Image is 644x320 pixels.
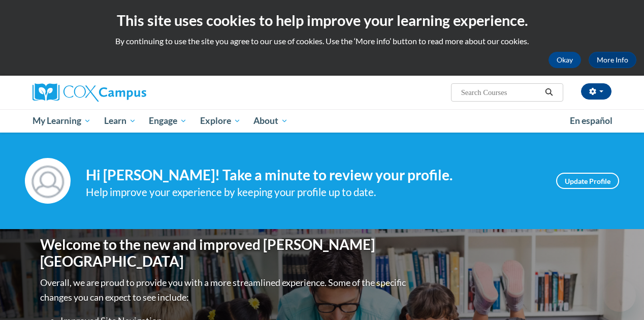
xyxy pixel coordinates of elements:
[200,115,241,127] span: Explore
[556,173,619,189] a: Update Profile
[589,52,636,68] a: More Info
[86,184,541,201] div: Help improve your experience by keeping your profile up to date.
[247,109,295,133] a: About
[603,279,636,312] iframe: Button to launch messaging window
[104,115,136,127] span: Learn
[549,52,581,68] button: Okay
[563,110,619,132] a: En español
[194,109,247,133] a: Explore
[33,83,146,102] img: Cox Campus
[40,275,408,305] p: Overall, we are proud to provide you with a more streamlined experience. Some of the specific cha...
[149,115,187,127] span: Engage
[581,83,611,100] button: Account Settings
[8,36,636,47] p: By continuing to use the site you agree to our use of cookies. Use the ‘More info’ button to read...
[26,109,98,133] a: My Learning
[33,115,91,127] span: My Learning
[460,86,541,99] input: Search Courses
[142,109,194,133] a: Engage
[25,158,71,204] img: Profile Image
[40,236,408,270] h1: Welcome to the new and improved [PERSON_NAME][GEOGRAPHIC_DATA]
[8,10,636,30] h2: This site uses cookies to help improve your learning experience.
[86,167,541,184] h4: Hi [PERSON_NAME]! Take a minute to review your profile.
[33,83,215,102] a: Cox Campus
[25,109,619,133] div: Main menu
[98,109,143,133] a: Learn
[253,115,288,127] span: About
[570,115,613,126] span: En español
[541,86,557,99] button: Search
